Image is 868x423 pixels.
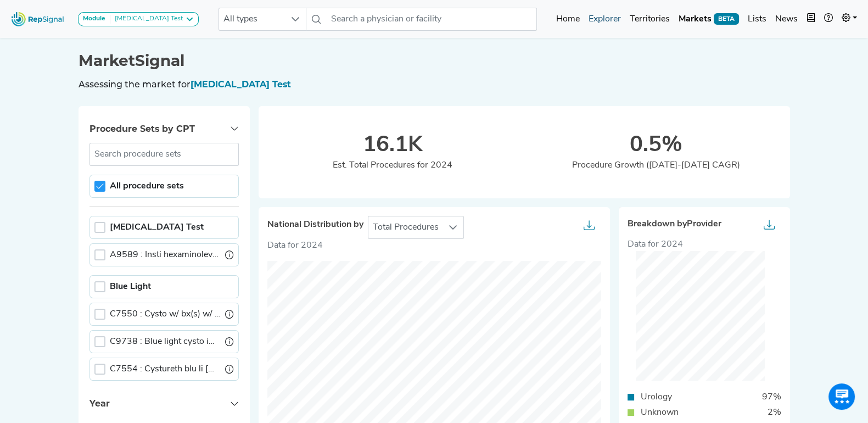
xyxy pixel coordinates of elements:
[368,216,443,238] span: Total Procedures
[78,12,199,26] button: Module[MEDICAL_DATA] Test
[110,363,221,376] label: Cystureth blu li cyst fl img
[110,280,151,293] label: Blue Light
[584,8,625,30] a: Explorer
[524,132,788,159] div: 0.5%
[714,13,739,24] span: BETA
[110,15,183,24] div: [MEDICAL_DATA] Test
[267,220,363,230] span: National Distribution by
[79,115,250,143] button: Procedure Sets by CPT
[83,15,105,22] strong: Module
[333,161,452,170] span: Est. Total Procedures for 2024
[757,216,781,238] button: Export as CSV
[219,8,285,30] span: All types
[755,391,788,404] div: 97%
[267,239,601,252] p: Data for 2024
[89,124,195,134] span: Procedure Sets by CPT
[572,161,740,170] span: Procedure Growth ([DATE]-[DATE] CAGR)
[743,8,771,30] a: Lists
[577,216,601,238] button: Export as CSV
[552,8,584,30] a: Home
[110,335,221,348] label: Blue light cysto imag agent
[327,8,536,31] input: Search a physician or facility
[634,406,685,419] div: Unknown
[89,143,239,166] input: Search procedure sets
[110,180,184,193] label: All procedure sets
[79,79,790,90] h6: Assessing the market for
[110,308,221,321] label: Cysto w/ bx(s) w/ blue light
[110,221,204,234] label: Cysview Test
[802,8,820,30] button: Intel Book
[89,398,110,409] span: Year
[771,8,802,30] a: News
[628,238,781,251] div: Data for 2024
[761,406,788,419] div: 2%
[110,248,221,261] label: Insti hexaminolevulinate hcl
[634,391,679,404] div: Urology
[674,8,743,30] a: MarketsBETA
[625,8,674,30] a: Territories
[191,79,291,90] span: [MEDICAL_DATA] Test
[628,219,721,230] span: Breakdown by
[79,52,790,70] h1: MarketSignal
[79,389,250,418] button: Year
[261,132,524,159] div: 16.1K
[687,220,721,229] span: Provider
